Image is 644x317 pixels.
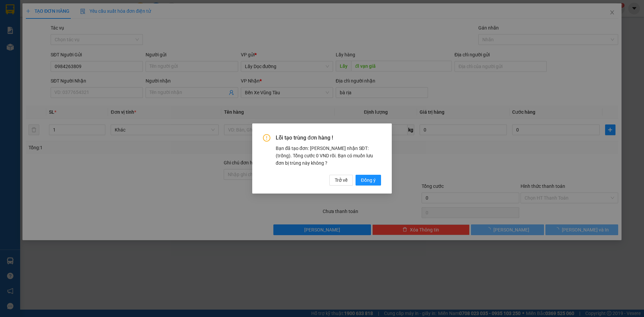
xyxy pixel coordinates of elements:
[335,176,347,184] span: Trở về
[276,145,381,167] div: Bạn đã tạo đơn: [PERSON_NAME] nhận SĐT: (trống). Tổng cước 0 VND rồi. Bạn có muốn lưu đơn bị trùn...
[356,175,381,186] button: Đồng ý
[361,176,376,184] span: Đồng ý
[276,134,381,142] span: Lỗi tạo trùng đơn hàng !
[329,175,353,186] button: Trở về
[263,134,270,142] span: exclamation-circle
